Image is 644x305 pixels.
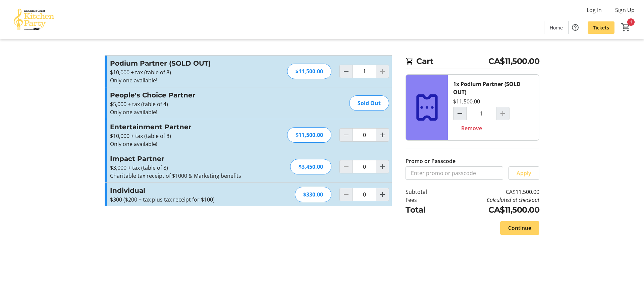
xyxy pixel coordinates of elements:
[110,140,257,148] p: Only one available!
[610,5,640,15] button: Sign Up
[353,160,376,173] input: Impact Partner Quantity
[620,21,632,33] button: Cart
[110,132,257,140] p: $10,000 + tax (table of 8)
[110,122,257,132] h3: Entertainment Partner
[444,196,539,204] td: Calculated at checkout
[406,166,503,180] input: Enter promo or passcode
[110,68,257,76] p: $10,000 + tax (table of 8)
[353,65,376,78] input: Podium Partner (SOLD OUT) Quantity
[290,159,331,174] div: $3,450.00
[110,58,257,68] h3: Podium Partner (SOLD OUT)
[453,122,490,135] button: Remove
[110,76,257,84] p: Only one available!
[340,65,353,78] button: Decrement by one
[376,129,389,141] button: Increment by one
[110,164,257,172] p: $3,000 + tax (table of 8)
[406,188,444,196] td: Subtotal
[406,157,455,165] label: Promo or Passcode
[349,95,389,111] div: Sold Out
[581,5,607,15] button: Log In
[406,55,539,69] h2: Cart
[453,97,480,105] div: $11,500.00
[353,128,376,142] input: Entertainment Partner Quantity
[588,21,614,34] a: Tickets
[500,221,539,235] button: Continue
[110,108,257,116] p: Only one available!
[453,80,534,96] div: 1x Podium Partner (SOLD OUT)
[376,188,389,201] button: Increment by one
[508,166,539,180] button: Apply
[110,100,257,108] p: $5,000 + tax (table of 4)
[508,224,531,232] span: Continue
[593,24,609,31] span: Tickets
[110,172,257,180] p: Charitable tax receipt of $1000 & Marketing benefits
[110,154,257,164] h3: Impact Partner
[406,204,444,216] td: Total
[569,21,582,34] button: Help
[550,24,563,31] span: Home
[453,107,466,120] button: Decrement by one
[4,3,64,36] img: Canada’s Great Kitchen Party's Logo
[406,196,444,204] td: Fees
[287,64,331,79] div: $11,500.00
[110,90,257,100] h3: People's Choice Partner
[110,196,257,204] p: $300 ($200 + tax plus tax receipt for $100)
[353,188,376,201] input: Individual Quantity
[461,124,482,132] span: Remove
[110,185,257,196] h3: Individual
[587,6,602,14] span: Log In
[444,204,539,216] td: CA$11,500.00
[287,127,331,143] div: $11,500.00
[615,6,635,14] span: Sign Up
[466,107,496,120] input: Podium Partner (SOLD OUT) Quantity
[376,160,389,173] button: Increment by one
[544,21,568,34] a: Home
[295,187,331,202] div: $330.00
[444,188,539,196] td: CA$11,500.00
[488,55,539,67] span: CA$11,500.00
[517,169,531,177] span: Apply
